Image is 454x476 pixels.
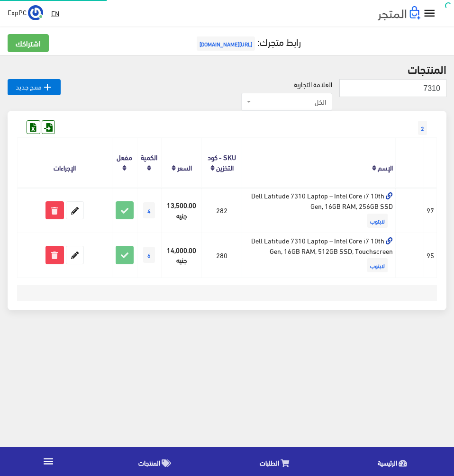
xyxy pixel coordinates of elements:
[117,150,132,163] a: مفعل
[336,449,454,474] a: الرئيسية
[423,7,436,20] i: 
[28,5,43,20] img: ...
[424,188,436,233] td: 97
[8,5,43,20] a: ... ExpPC
[162,233,202,278] td: 14,000.00 جنيه
[202,188,242,233] td: 282
[42,81,53,93] i: 
[8,6,27,18] span: ExpPC
[242,233,395,278] td: Dell Latitude 7310 Laptop – Intel Core i7 10th Gen, 16GB RAM, 512GB SSD, Touchscreen
[260,457,279,468] span: الطلبات
[162,188,202,233] td: 13,500.00 جنيه
[141,150,157,163] a: الكمية
[418,121,427,135] span: 2
[367,214,388,228] span: لابتوب
[378,457,397,468] span: الرئيسية
[202,233,242,278] td: 280
[51,7,59,19] u: EN
[241,93,332,111] span: الكل
[218,449,336,474] a: الطلبات
[143,247,155,263] span: 6
[367,258,388,272] span: لابتوب
[8,34,49,52] a: اشتراكك
[294,79,332,90] label: العلامة التجارية
[194,33,301,50] a: رابط متجرك:[URL][DOMAIN_NAME]
[96,449,218,474] a: المنتجات
[424,233,436,278] td: 95
[138,457,160,468] span: المنتجات
[8,63,446,75] h2: المنتجات
[378,6,420,20] img: .
[47,5,63,22] a: EN
[18,138,112,188] th: الإجراءات
[8,79,61,95] a: منتج جديد
[197,36,255,51] span: [URL][DOMAIN_NAME]
[208,150,236,174] a: SKU - كود التخزين
[143,202,155,218] span: 4
[242,188,395,233] td: Dell Latitude 7310 Laptop – Intel Core i7 10th Gen, 16GB RAM, 256GB SSD
[253,97,326,107] span: الكل
[378,161,393,174] a: الإسم
[177,161,192,174] a: السعر
[339,79,446,97] input: بحث...
[42,455,54,467] i: 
